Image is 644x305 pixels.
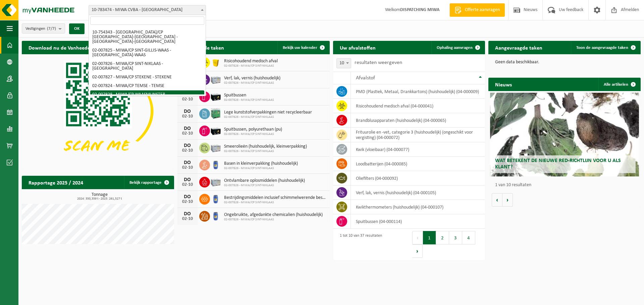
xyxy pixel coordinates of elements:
span: Bestrijdingsmiddelen inclusief schimmelwerende beschermingsmiddelen (huishoudeli... [224,195,326,201]
td: kwikthermometers (huishoudelijk) (04-000107) [351,200,485,214]
span: 2024: 350,359 t - 2025: 261,527 t [25,197,174,201]
span: Ongebruikte, afgedankte chemicalien (huishoudelijk) [224,212,323,218]
img: PB-LB-0680-HPE-BK-11 [210,125,221,136]
li: 10-754343 - [GEOGRAPHIC_DATA]/CP [GEOGRAPHIC_DATA]-[GEOGRAPHIC_DATA] - [GEOGRAPHIC_DATA]-[GEOGRAP... [90,28,204,46]
span: 02-007826 - MIWA/CP SINT-NIKLAAS [224,64,278,68]
img: PB-OT-0120-HPE-00-02 [210,159,221,170]
span: 02-007826 - MIWA/CP SINT-NIKLAAS [224,166,298,170]
button: 3 [449,231,462,244]
li: 02-007824 - MIWA/CP TEMSE - TEMSE [90,82,204,90]
span: Vestigingen [25,24,56,34]
span: 02-007826 - MIWA/CP SINT-NIKLAAS [224,132,282,136]
span: 02-007826 - MIWA/CP SINT-NIKLAAS [224,218,323,222]
div: 1 tot 10 van 37 resultaten [336,230,382,258]
td: risicohoudend medisch afval (04-000041) [351,99,485,113]
img: PB-HB-1400-HPE-GN-11 [210,107,221,120]
img: PB-LB-0680-HPE-GY-11 [210,142,221,153]
a: Toon de aangevraagde taken [571,41,640,54]
span: Toon de aangevraagde taken [576,46,628,50]
count: (7/7) [47,26,56,31]
span: 10 [336,58,351,68]
span: Verf, lak, vernis (huishoudelijk) [224,76,280,81]
div: DO [181,194,194,200]
span: 02-007826 - MIWA/CP SINT-NIKLAAS [224,201,326,205]
button: Previous [412,231,423,244]
img: PB-LB-0680-HPE-GY-11 [210,73,221,85]
strong: DISPATCHING MIWA [400,7,439,12]
button: OK [69,23,85,34]
span: 10-783474 - MIWA CVBA - SINT-NIKLAAS [89,5,206,15]
label: resultaten weergeven [355,60,402,65]
span: Ontvlambare oplosmiddelen (huishoudelijk) [224,178,305,183]
td: spuitbussen (04-000114) [351,214,485,229]
button: Vestigingen(7/7) [22,23,65,33]
h2: Aangevraagde taken [488,41,549,54]
img: PB-OT-0120-HPE-00-02 [210,210,221,221]
img: LP-SB-00050-HPE-22 [210,56,221,68]
td: PMD (Plastiek, Metaal, Drankkartons) (huishoudelijk) (04-000009) [351,84,485,99]
span: Afvalstof [356,75,375,81]
img: PB-OT-0120-HPE-00-02 [210,193,221,204]
button: 2 [436,231,449,244]
span: Wat betekent de nieuwe RED-richtlijn voor u als klant? [495,158,621,170]
h2: Uw afvalstoffen [333,41,382,54]
h2: Rapportage 2025 / 2024 [22,176,90,189]
div: 02-10 [181,200,194,204]
img: PB-LB-0680-HPE-GY-11 [210,176,221,187]
li: 02-007825 - MIWA/CP SINT-GILLIS-WAAS - [GEOGRAPHIC_DATA]-WAAS [90,46,204,60]
li: 02-007826 - MIWA/CP SINT-NIKLAAS - [GEOGRAPHIC_DATA] [90,60,204,73]
li: 02-007827 - MIWA/CP STEKENE - STEKENE [90,73,204,82]
span: Smeerolieën (huishoudelijk, kleinverpakking) [224,144,307,149]
p: Geen data beschikbaar. [495,60,634,65]
td: brandblusapparaten (huishoudelijk) (04-000065) [351,113,485,128]
div: DO [181,143,194,148]
div: 02-10 [181,182,194,187]
span: Risicohoudend medisch afval [224,59,278,64]
a: Bekijk uw kalender [277,41,329,54]
span: 02-007826 - MIWA/CP SINT-NIKLAAS [224,115,312,119]
div: 02-10 [181,148,194,153]
button: 1 [423,231,436,244]
h3: Tonnage [25,193,174,201]
a: Wat betekent de nieuwe RED-richtlijn voor u als klant? [490,93,639,176]
div: 02-10 [181,97,194,102]
div: DO [181,177,194,182]
button: Next [412,244,423,258]
div: 02-10 [181,114,194,119]
div: DO [181,160,194,165]
span: 02-007826 - MIWA/CP SINT-NIKLAAS [224,98,274,102]
span: Ophaling aanvragen [437,46,473,50]
td: loodbatterijen (04-000085) [351,157,485,171]
td: frituurolie en -vet, categorie 3 (huishoudelijk) (ongeschikt voor vergisting) (04-000072) [351,128,485,142]
span: 02-007826 - MIWA/CP SINT-NIKLAAS [224,81,280,85]
a: Bekijk rapportage [124,176,173,189]
span: Bekijk uw kalender [283,46,317,50]
a: Alle artikelen [598,78,640,91]
button: Volgende [502,193,513,207]
a: Offerte aanvragen [449,3,505,17]
span: 02-007826 - MIWA/CP SINT-NIKLAAS [224,149,307,153]
h2: Download nu de Vanheede+ app! [22,41,111,54]
div: 02-10 [181,165,194,170]
span: Spuitbussen [224,93,274,98]
td: verf, lak, vernis (huishoudelijk) (04-000105) [351,185,485,200]
span: 10-783474 - MIWA CVBA - SINT-NIKLAAS [89,5,206,15]
img: Download de VHEPlus App [22,54,174,168]
td: kwik (vloeibaar) (04-000077) [351,142,485,157]
div: 02-10 [181,131,194,136]
div: DO [181,109,194,114]
span: Basen in kleinverpakking (huishoudelijk) [224,161,298,166]
h2: Nieuws [488,78,519,91]
span: 02-007826 - MIWA/CP SINT-NIKLAAS [224,183,305,187]
span: Offerte aanvragen [463,7,501,13]
span: Lege kunststofverpakkingen niet recycleerbaar [224,110,312,115]
span: 10 [337,59,351,68]
div: DO [181,211,194,217]
button: 4 [462,231,475,244]
button: Vorige [492,193,502,207]
a: Ophaling aanvragen [431,41,484,54]
span: Spuitbussen, polyurethaan (pu) [224,127,282,132]
li: 02-007828 - MIWA/CP WAASMUNSTER - [GEOGRAPHIC_DATA] [90,90,204,104]
img: PB-LB-0680-HPE-BK-11 [210,90,221,102]
td: oliefilters (04-000092) [351,171,485,185]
